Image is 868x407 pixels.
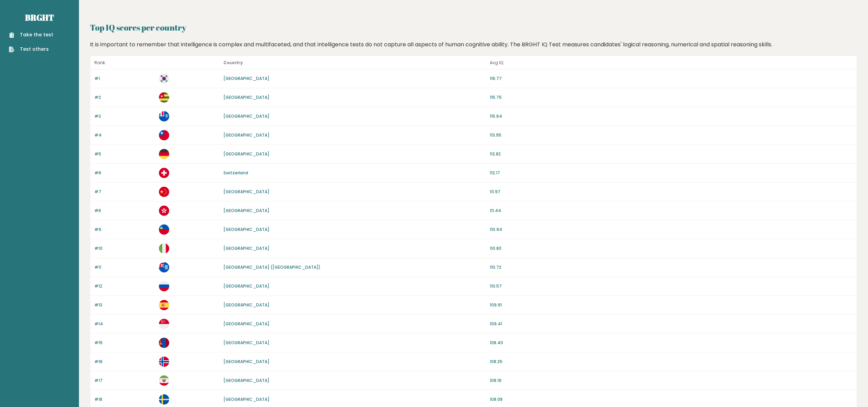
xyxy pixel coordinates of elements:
[223,226,269,232] a: [GEOGRAPHIC_DATA]
[159,224,169,235] img: li.svg
[490,151,853,157] p: 112.82
[159,111,169,121] img: tf.svg
[490,75,853,82] p: 116.77
[94,302,155,308] p: #13
[9,46,53,53] a: Test others
[159,73,169,84] img: kr.svg
[223,377,269,383] a: [GEOGRAPHIC_DATA]
[94,226,155,233] p: #9
[159,394,169,405] img: se.svg
[490,283,853,289] p: 110.57
[223,151,269,157] a: [GEOGRAPHIC_DATA]
[223,113,269,119] a: [GEOGRAPHIC_DATA]
[94,377,155,384] p: #17
[490,94,853,101] p: 115.75
[159,168,169,178] img: ch.svg
[490,59,853,67] p: Avg IQ
[94,132,155,138] p: #4
[159,92,169,103] img: tg.svg
[94,208,155,214] p: #8
[223,283,269,289] a: [GEOGRAPHIC_DATA]
[223,75,269,81] a: [GEOGRAPHIC_DATA]
[159,206,169,216] img: hk.svg
[223,170,248,176] a: Switzerland
[490,189,853,195] p: 111.97
[94,59,155,67] p: Rank
[94,113,155,119] p: #3
[490,208,853,214] p: 111.44
[223,321,269,327] a: [GEOGRAPHIC_DATA]
[223,189,269,195] a: [GEOGRAPHIC_DATA]
[159,375,169,386] img: ir.svg
[490,113,853,119] p: 115.64
[223,94,269,100] a: [GEOGRAPHIC_DATA]
[223,60,243,66] b: Country
[94,321,155,327] p: #14
[94,283,155,289] p: #12
[90,21,857,34] h2: Top IQ scores per country
[490,132,853,138] p: 113.95
[490,340,853,346] p: 108.40
[223,264,321,270] a: [GEOGRAPHIC_DATA] ([GEOGRAPHIC_DATA])
[159,187,169,197] img: cn.svg
[223,359,269,364] a: [GEOGRAPHIC_DATA]
[159,319,169,329] img: sg.svg
[490,226,853,233] p: 110.94
[490,264,853,270] p: 110.72
[490,321,853,327] p: 109.41
[159,300,169,310] img: es.svg
[159,338,169,348] img: mn.svg
[490,302,853,308] p: 109.91
[490,377,853,384] p: 108.19
[223,208,269,213] a: [GEOGRAPHIC_DATA]
[159,357,169,367] img: no.svg
[94,359,155,365] p: #16
[94,75,155,82] p: #1
[223,245,269,251] a: [GEOGRAPHIC_DATA]
[94,94,155,101] p: #2
[94,170,155,176] p: #6
[94,151,155,157] p: #5
[223,132,269,138] a: [GEOGRAPHIC_DATA]
[490,245,853,252] p: 110.80
[159,130,169,140] img: tw.svg
[88,40,860,49] div: It is important to remember that intelligence is complex and multifaceted, and that intelligence ...
[9,31,53,38] a: Take the test
[94,396,155,403] p: #18
[94,189,155,195] p: #7
[94,340,155,346] p: #15
[94,245,155,252] p: #10
[223,302,269,308] a: [GEOGRAPHIC_DATA]
[490,396,853,403] p: 108.08
[159,243,169,254] img: it.svg
[25,12,54,23] a: Brght
[223,340,269,346] a: [GEOGRAPHIC_DATA]
[490,359,853,365] p: 108.25
[223,396,269,402] a: [GEOGRAPHIC_DATA]
[490,170,853,176] p: 112.17
[159,281,169,291] img: ru.svg
[159,149,169,159] img: de.svg
[94,264,155,270] p: #11
[159,262,169,272] img: fk.svg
